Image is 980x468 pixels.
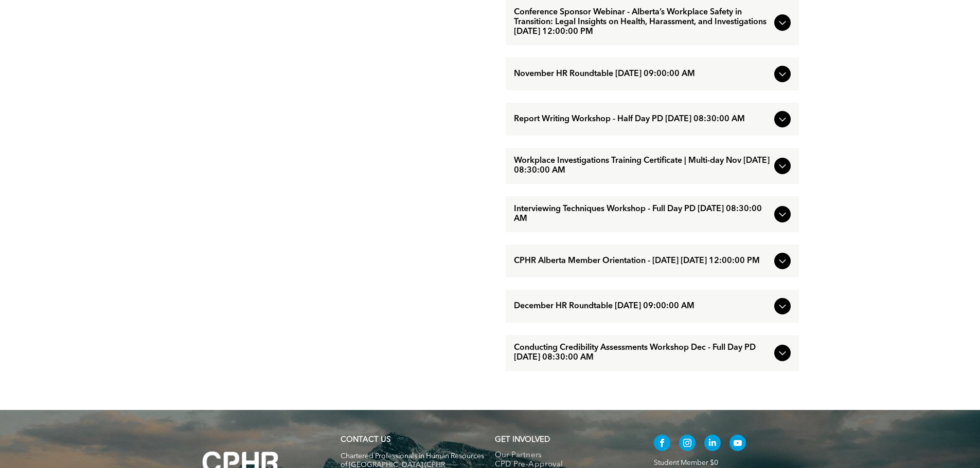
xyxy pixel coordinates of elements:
[514,343,770,363] span: Conducting Credibility Assessments Workshop Dec - Full Day PD [DATE] 08:30:00 AM
[495,436,550,444] span: GET INVOLVED
[514,115,770,124] span: Report Writing Workshop - Half Day PD [DATE] 08:30:00 AM
[495,451,632,460] a: Our Partners
[654,459,718,466] a: Student Member $0
[514,204,770,224] span: Interviewing Techniques Workshop - Full Day PD [DATE] 08:30:00 AM
[514,8,770,37] span: Conference Sponsor Webinar - Alberta’s Workplace Safety in Transition: Legal Insights on Health, ...
[514,156,770,176] span: Workplace Investigations Training Certificate | Multi-day Nov [DATE] 08:30:00 AM
[514,302,770,311] span: December HR Roundtable [DATE] 09:00:00 AM
[679,435,696,454] a: instagram
[514,256,770,266] span: CPHR Alberta Member Orientation - [DATE] [DATE] 12:00:00 PM
[729,435,746,454] a: youtube
[654,435,670,454] a: facebook
[341,436,390,444] a: CONTACT US
[704,435,721,454] a: linkedin
[514,69,770,79] span: November HR Roundtable [DATE] 09:00:00 AM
